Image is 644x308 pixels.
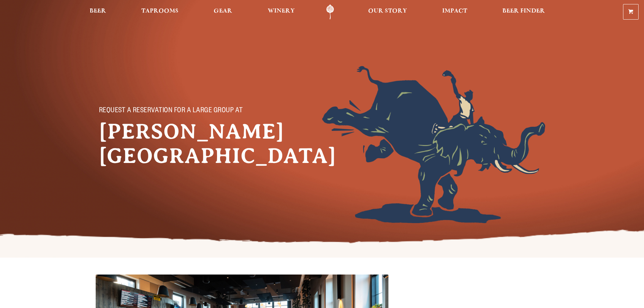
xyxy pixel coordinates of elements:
a: Winery [263,4,299,20]
a: Beer [85,4,111,20]
a: Beer Finder [498,4,549,20]
span: Gear [214,8,232,14]
span: Beer [90,8,106,14]
p: Request a reservation for a large group at [99,107,248,115]
span: Taprooms [141,8,178,14]
h1: [PERSON_NAME][GEOGRAPHIC_DATA] [99,119,261,168]
span: Winery [268,8,295,14]
img: Foreground404 [322,66,545,223]
a: Taprooms [137,4,183,20]
a: Impact [438,4,472,20]
span: Beer Finder [502,8,545,14]
span: Our Story [368,8,407,14]
a: Gear [209,4,237,20]
a: Odell Home [317,4,343,20]
span: Impact [442,8,467,14]
a: Our Story [364,4,411,20]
